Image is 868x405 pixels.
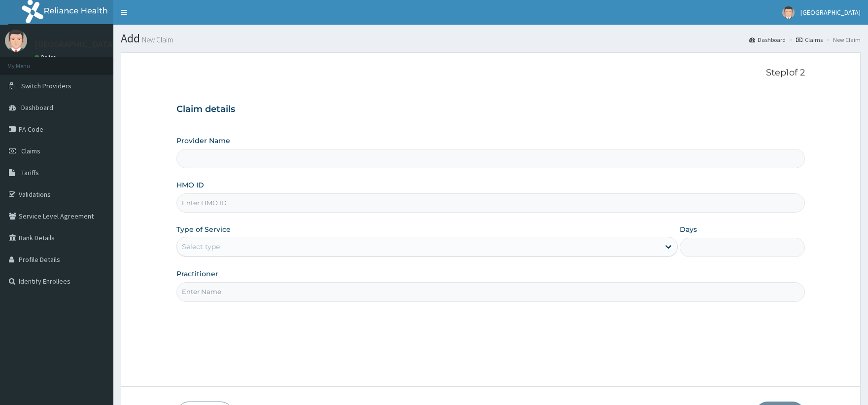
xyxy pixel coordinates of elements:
p: Step 1 of 2 [176,68,804,78]
span: Dashboard [21,103,53,112]
span: Claims [21,147,40,155]
a: Online [35,54,58,61]
div: Select type [182,242,220,252]
span: [GEOGRAPHIC_DATA] [800,8,861,17]
label: Practitioner [176,269,218,279]
a: Claims [796,36,823,44]
p: [GEOGRAPHIC_DATA] [35,40,116,49]
h3: Claim details [176,104,804,115]
small: New Claim [140,36,173,43]
a: Dashboard [749,36,786,44]
input: Enter Name [176,282,804,301]
span: Tariffs [21,168,39,177]
label: Type of Service [176,224,231,234]
h1: Add [121,32,861,45]
label: HMO ID [176,180,204,190]
label: Provider Name [176,136,230,146]
img: User Image [782,6,795,19]
input: Enter HMO ID [176,193,804,213]
label: Days [680,224,697,234]
span: Switch Providers [21,81,71,90]
li: New Claim [824,36,861,44]
img: User Image [5,30,27,52]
